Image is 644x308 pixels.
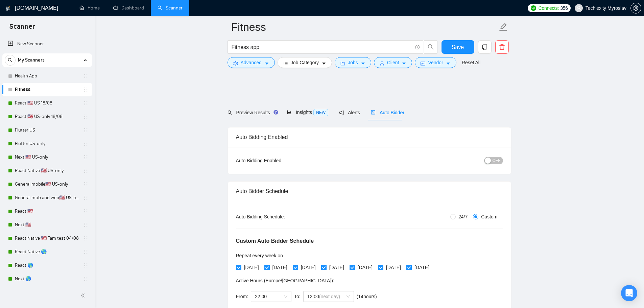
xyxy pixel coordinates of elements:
[576,6,581,10] span: user
[321,61,326,66] span: caret-down
[340,61,345,66] span: folder
[15,69,79,83] a: Health App
[270,264,290,271] span: [DATE]
[236,157,325,164] div: Auto Bidding Enabled:
[15,177,79,191] a: General mobile🇺🇸 US-only
[255,291,287,302] span: 22:00
[278,57,332,68] button: barsJob Categorycaret-down
[631,5,641,11] span: setting
[415,45,420,49] span: info-circle
[15,83,79,96] a: Fitness
[2,37,92,51] li: New Scanner
[80,292,87,299] span: double-left
[236,127,503,147] div: Auto Bidding Enabled
[83,155,89,160] span: holder
[236,237,314,245] h5: Custom Auto Bidder Schedule
[380,61,384,66] span: user
[5,58,15,63] span: search
[158,5,183,11] a: searchScanner
[348,59,358,66] span: Jobs
[355,264,375,271] span: [DATE]
[15,191,79,205] a: General mob and web🇺🇸 US-only - to be done
[462,59,480,66] a: Reset All
[442,40,474,54] button: Save
[83,263,89,268] span: holder
[236,253,283,258] span: Repeat every week on
[228,110,232,115] span: search
[15,110,79,123] a: React 🇺🇸 US-only 18/08
[478,40,492,54] button: copy
[236,294,248,299] span: From:
[15,164,79,177] a: React Native 🇺🇸 US-only
[15,96,79,110] a: React 🇺🇸 US 18/08
[83,236,89,241] span: holder
[83,249,89,255] span: holder
[415,57,456,68] button: idcardVendorcaret-down
[287,110,292,115] span: area-chart
[233,61,238,66] span: setting
[412,264,432,271] span: [DATE]
[228,57,275,68] button: settingAdvancedcaret-down
[83,73,89,79] span: holder
[4,22,40,36] span: Scanner
[15,205,79,218] a: React 🇺🇸
[15,245,79,259] a: React Native 🌎
[15,218,79,232] a: Next 🇺🇸
[18,53,45,67] span: My Scanners
[83,127,89,133] span: holder
[294,294,301,299] span: To:
[478,213,500,220] span: Custom
[402,61,406,66] span: caret-down
[499,23,508,31] span: edit
[79,5,100,11] a: homeHome
[83,114,89,119] span: holder
[456,213,470,220] span: 24/7
[424,40,437,54] button: search
[327,264,347,271] span: [DATE]
[6,3,10,14] img: logo
[241,264,262,271] span: [DATE]
[428,59,443,66] span: Vendor
[15,259,79,272] a: React 🌎
[83,276,89,282] span: holder
[371,110,376,115] span: robot
[630,3,641,14] button: setting
[446,61,451,66] span: caret-down
[83,168,89,173] span: holder
[374,57,412,68] button: userClientcaret-down
[478,44,491,50] span: copy
[113,5,144,11] a: dashboardDashboard
[236,213,325,220] div: Auto Bidding Schedule:
[228,110,276,115] span: Preview Results
[264,61,269,66] span: caret-down
[452,43,464,51] span: Save
[621,285,637,301] div: Open Intercom Messenger
[630,5,641,11] a: setting
[560,4,568,12] span: 356
[335,57,371,68] button: folderJobscaret-down
[8,37,87,51] a: New Scanner
[424,44,437,50] span: search
[371,110,404,115] span: Auto Bidder
[383,264,404,271] span: [DATE]
[387,59,399,66] span: Client
[241,59,262,66] span: Advanced
[83,195,89,200] span: holder
[361,61,365,66] span: caret-down
[5,55,16,66] button: search
[357,294,377,299] span: ( 14 hours)
[83,209,89,214] span: holder
[319,294,340,299] span: (next day)
[15,232,79,245] a: React Native 🇺🇸 Tam test 04/08
[231,19,498,35] input: Scanner name...
[232,43,412,51] input: Search Freelance Jobs...
[287,110,328,115] span: Insights
[283,61,288,66] span: bars
[83,100,89,106] span: holder
[495,40,509,54] button: delete
[496,44,508,50] span: delete
[83,141,89,146] span: holder
[291,59,319,66] span: Job Category
[15,272,79,286] a: Next 🌎
[421,61,425,66] span: idcard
